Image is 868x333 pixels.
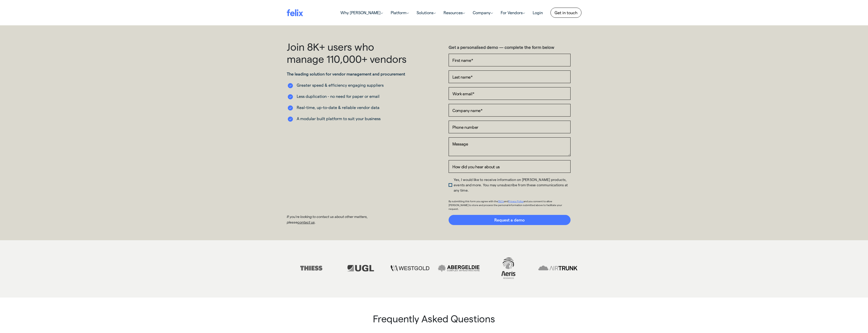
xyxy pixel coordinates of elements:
span: Yes, I would like to receive information on [PERSON_NAME] products, events and more. You may unsu... [454,177,568,192]
a: T&Cs [498,200,504,203]
li: A modular built platform to suit your business [287,116,409,122]
img: Airtrunk B&W-1 [534,257,581,280]
strong: Get a personalised demo — complete the form below [449,45,554,50]
a: Platform [387,8,413,18]
input: Request a demo [449,215,571,225]
img: thiess grey scale [288,257,335,280]
img: aeris greyscale [485,257,532,280]
img: Abergeldie B&W [436,257,483,280]
a: Resources [440,8,469,18]
span: and [504,200,508,203]
img: westgold grey scale [387,257,433,280]
a: For Vendors [497,8,529,18]
img: ugl grey scale [337,257,384,280]
h3: Frequently Asked Questions [287,313,581,328]
span: By submitting this form you agree with the [449,200,498,203]
li: Real-time, up-to-date & reliable vendor data [287,104,409,110]
li: Greater speed & efficiency engaging suppliers [287,82,409,88]
a: Login [529,8,547,18]
a: Privacy Policy [508,200,524,203]
span: and you consent to allow [PERSON_NAME] to store and process the personal information submitted ab... [449,200,562,210]
a: Get in touch [550,8,581,18]
a: Why [PERSON_NAME] [337,8,387,18]
img: felix logo [287,9,303,16]
a: Solutions [413,8,440,18]
a: Company [469,8,497,18]
strong: The leading solution for vendor management and procurement [287,71,405,76]
a: contact us [297,220,315,224]
p: If you're looking to contact us about other matters, please . [287,214,388,225]
h1: Join 8K+ users who manage 110,000+ vendors [287,41,409,65]
li: Less duplication - no need for paper or email [287,93,409,99]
